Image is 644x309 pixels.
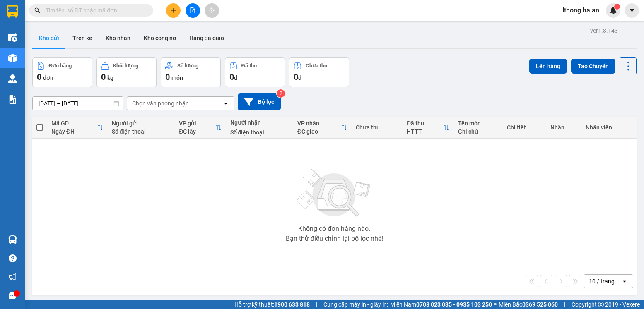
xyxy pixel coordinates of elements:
[47,117,108,139] th: Toggle SortBy
[8,33,17,42] img: warehouse-icon
[8,95,17,104] img: solution-icon
[113,63,138,69] div: Khối lượng
[51,120,97,127] div: Mã GD
[165,72,170,82] span: 0
[137,28,183,48] button: Kho công nợ
[112,128,171,135] div: Số điện thoại
[186,3,200,18] button: file-add
[564,300,565,309] span: |
[458,128,499,135] div: Ghi chú
[9,254,17,262] span: question-circle
[590,26,618,35] div: ver 1.8.143
[407,120,443,127] div: Đã thu
[589,277,615,285] div: 10 / trang
[289,57,349,87] button: Chưa thu0đ
[177,63,198,69] div: Số lượng
[8,54,17,62] img: warehouse-icon
[171,74,183,81] span: món
[529,59,567,74] button: Lên hàng
[8,235,17,244] img: warehouse-icon
[306,63,327,69] div: Chưa thu
[96,57,157,87] button: Khối lượng0kg
[171,7,176,13] span: plus
[293,164,376,222] img: svg+xml;base64,PHN2ZyBjbGFzcz0ibGlzdC1wbHVnX19zdmciIHhtbG5zPSJodHRwOi8vd3d3LnczLm9yZy8yMDAwL3N2Zy...
[298,225,370,232] div: Không có đơn hàng nào.
[34,7,40,13] span: search
[230,119,289,126] div: Người nhận
[550,124,577,131] div: Nhãn
[230,129,289,136] div: Số điện thoại
[494,303,497,306] span: ⚪️
[49,63,72,69] div: Đơn hàng
[9,292,17,299] span: message
[234,74,237,81] span: đ
[458,120,499,127] div: Tên món
[238,93,281,110] button: Bộ lọc
[179,128,215,135] div: ĐC lấy
[32,28,66,48] button: Kho gửi
[297,128,341,135] div: ĐC giao
[225,57,285,87] button: Đã thu0đ
[99,28,137,48] button: Kho nhận
[37,72,41,82] span: 0
[356,124,398,131] div: Chưa thu
[107,74,113,81] span: kg
[621,278,628,285] svg: open
[293,117,352,139] th: Toggle SortBy
[298,74,301,81] span: đ
[277,89,285,98] sup: 2
[179,120,215,127] div: VP gửi
[614,4,620,10] sup: 1
[46,6,143,15] input: Tìm tên, số ĐT hoặc mã đơn
[101,72,106,82] span: 0
[522,301,558,308] strong: 0369 525 060
[625,3,639,18] button: caret-down
[556,5,606,15] span: lthong.halan
[9,273,17,281] span: notification
[598,302,604,307] span: copyright
[132,99,189,108] div: Chọn văn phòng nhận
[297,120,341,127] div: VP nhận
[51,128,97,135] div: Ngày ĐH
[316,300,317,309] span: |
[33,97,123,110] input: Select a date range.
[112,120,171,127] div: Người gửi
[571,59,615,74] button: Tạo Chuyến
[323,300,388,309] span: Cung cấp máy in - giấy in:
[286,235,383,242] div: Bạn thử điều chỉnh lại bộ lọc nhé!
[586,124,632,131] div: Nhân viên
[294,72,298,82] span: 0
[610,7,617,14] img: icon-new-feature
[390,300,492,309] span: Miền Nam
[166,3,181,18] button: plus
[8,74,17,83] img: warehouse-icon
[175,117,226,139] th: Toggle SortBy
[32,57,92,87] button: Đơn hàng0đơn
[403,117,454,139] th: Toggle SortBy
[161,57,221,87] button: Số lượng0món
[229,72,234,82] span: 0
[205,3,219,18] button: aim
[234,300,310,309] span: Hỗ trợ kỹ thuật:
[7,5,18,18] img: logo-vxr
[183,28,231,48] button: Hàng đã giao
[507,124,542,131] div: Chi tiết
[241,63,257,69] div: Đã thu
[66,28,99,48] button: Trên xe
[43,74,53,81] span: đơn
[416,301,492,308] strong: 0708 023 035 - 0935 103 250
[190,7,195,13] span: file-add
[615,4,618,10] span: 1
[499,300,558,309] span: Miền Bắc
[222,100,229,107] svg: open
[209,7,215,13] span: aim
[628,7,636,14] span: caret-down
[407,128,443,135] div: HTTT
[274,301,310,308] strong: 1900 633 818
